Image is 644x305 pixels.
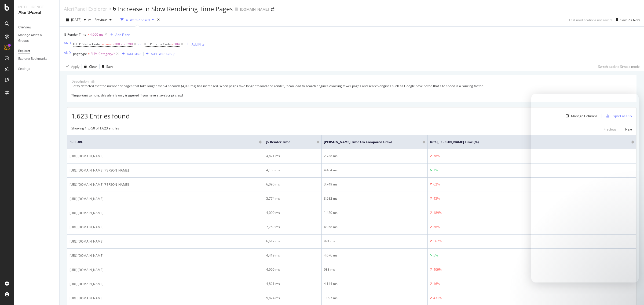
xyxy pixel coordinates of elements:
[115,32,130,37] div: Add Filter
[69,182,129,187] span: [URL][DOMAIN_NAME][PERSON_NAME]
[433,154,440,158] div: 78%
[433,253,438,258] div: 5%
[626,287,639,300] iframe: Intercom live chat
[151,52,175,56] div: Add Filter Group
[184,41,206,47] button: Add Filter
[266,168,319,173] div: 4,155 ms
[71,126,119,132] div: Showing 1 to 50 of 1,623 entries
[90,31,104,38] span: 4,000 ms
[92,17,107,22] span: Previous
[69,296,104,301] span: [URL][DOMAIN_NAME]
[18,32,50,44] div: Manage Alerts & Groups
[18,25,56,30] a: Overview
[64,50,71,55] div: AND
[266,267,319,272] div: 4,999 ms
[324,253,425,258] div: 4,676 ms
[73,51,87,56] span: pagetype
[266,225,319,229] div: 7,759 ms
[106,64,114,69] div: Save
[87,32,89,37] span: >
[324,225,425,229] div: 4,958 ms
[126,18,150,22] div: 4 Filters Applied
[64,6,107,12] a: AlertPanel Explorer
[88,17,92,22] span: vs
[324,210,425,215] div: 1,420 ms
[18,25,31,30] div: Overview
[433,182,440,187] div: 62%
[156,17,161,23] div: times
[596,62,640,71] button: Switch back to Simple mode
[82,62,97,71] button: Clear
[433,168,438,173] div: 7%
[18,66,56,72] a: Settings
[69,154,104,159] span: [URL][DOMAIN_NAME]
[266,281,319,286] div: 4,821 ms
[69,267,104,273] span: [URL][DOMAIN_NAME]
[433,225,440,229] div: 56%
[192,42,206,47] div: Add Filter
[174,40,180,48] span: 304
[138,42,142,46] div: or
[18,10,55,16] div: AlertPanel
[120,51,141,57] button: Add Filter
[266,210,319,215] div: 4,099 ms
[69,253,104,258] span: [URL][DOMAIN_NAME]
[324,267,425,272] div: 983 ms
[324,239,425,244] div: 991 ms
[127,52,141,56] div: Add Filter
[266,239,319,244] div: 6,612 ms
[430,140,623,144] span: Diff. [PERSON_NAME] Time (%)
[89,64,97,69] div: Clear
[73,42,100,46] span: HTTP Status Code
[69,239,104,244] span: [URL][DOMAIN_NAME]
[71,79,89,84] div: Description:
[433,196,440,201] div: 45%
[266,154,319,158] div: 4,871 ms
[18,32,56,44] a: Manage Alerts & Groups
[138,42,142,47] button: or
[90,50,115,58] span: PLPs-Category/*
[69,225,104,230] span: [URL][DOMAIN_NAME]
[71,111,130,120] span: 1,623 Entries found
[64,40,71,46] button: AND
[614,16,640,24] button: Save As New
[620,18,640,22] div: Save As New
[144,42,171,46] span: HTTP Status Code
[18,48,30,54] div: Explorer
[18,4,55,10] div: Intelligence
[69,281,104,287] span: [URL][DOMAIN_NAME]
[324,296,425,300] div: 1,097 ms
[117,4,233,13] div: Increase in Slow Rendering Time Pages
[266,253,319,258] div: 4,419 ms
[324,140,415,144] span: [PERSON_NAME] Time On Compared Crawl
[69,210,104,216] span: [URL][DOMAIN_NAME]
[433,267,442,272] div: 409%
[71,64,79,69] div: Apply
[271,8,274,11] div: arrow-right-arrow-left
[324,281,425,286] div: 4,144 ms
[100,62,114,71] button: Save
[114,40,133,48] span: 200 and 299
[240,7,269,12] div: [DOMAIN_NAME]
[18,56,56,62] a: Explorer Bookmarks
[598,64,640,69] div: Switch back to Simple mode
[69,196,104,202] span: [URL][DOMAIN_NAME]
[266,182,319,187] div: 6,090 ms
[433,210,442,215] div: 189%
[64,32,86,37] span: JS Render Time
[18,66,30,72] div: Settings
[266,140,309,144] span: JS Render Time
[71,17,82,22] span: 2025 Sep. 17th
[101,42,114,46] span: between
[266,296,319,300] div: 5,824 ms
[266,196,319,201] div: 5,774 ms
[88,51,90,56] span: =
[569,18,612,22] div: Last modifications not saved
[108,31,130,38] button: Add Filter
[64,16,88,24] button: [DATE]
[324,154,425,158] div: 2,738 ms
[433,239,442,244] div: 567%
[144,51,175,57] button: Add Filter Group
